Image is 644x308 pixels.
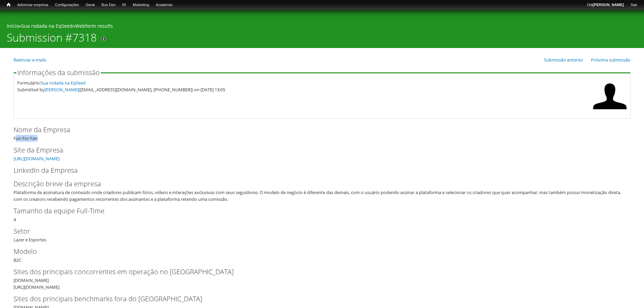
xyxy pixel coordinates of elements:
a: [PERSON_NAME] [45,87,79,93]
label: Site da Empresa [14,145,619,155]
legend: Informações da submissão [16,69,101,76]
div: [DOMAIN_NAME] [URL][DOMAIN_NAME] [14,267,630,290]
a: Sua rodada na EqSeed [21,23,73,29]
a: Submissão anterior [544,57,583,63]
label: Sites dos principais benchmarks fora do [GEOGRAPHIC_DATA] [14,294,619,304]
div: 4 [14,206,630,223]
a: [URL][DOMAIN_NAME] [14,156,59,162]
a: Bus Dev [98,2,119,8]
a: Sua rodada na EqSeed [41,80,86,86]
div: B2C [14,246,630,263]
span: Início [7,2,10,7]
a: Ver perfil do usuário. [593,109,627,115]
a: Marketing [129,2,152,8]
a: Início [7,23,19,29]
div: Lazer e Esportes [14,226,630,243]
label: Modelo [14,246,619,257]
label: Nome da Empresa [14,125,619,135]
a: Academia [152,2,176,8]
a: Início [3,2,14,8]
div: Formulário: [17,79,590,86]
a: Olá[PERSON_NAME] [583,2,627,8]
a: Reenviar e-mails [14,57,46,63]
a: Sair [627,2,641,8]
label: Sites dos principais concorrentes em operação no [GEOGRAPHIC_DATA] [14,267,619,277]
label: Descrição breve da empresa [14,179,619,189]
a: Configurações [52,2,82,8]
div: Fun For Fan [14,125,630,142]
div: Submitted by ([EMAIL_ADDRESS][DOMAIN_NAME], [PHONE_NUMBER]) on [DATE] 13:05 [17,86,590,93]
div: Plataforma de assinatura de conteúdo onde criadores publicam fotos, vídeos e interações exclusiva... [14,189,626,203]
a: Webform results [75,23,113,29]
a: Geral [82,2,98,8]
div: » » [7,23,637,31]
a: Adicionar empresa [14,2,52,8]
label: Tamanho da equipe Full-Time [14,206,619,216]
a: Próxima submissão [591,57,630,63]
h1: Submission #7318 [7,31,97,48]
label: LinkedIn da Empresa [14,165,619,175]
a: RI [119,2,129,8]
label: Setor [14,226,619,236]
strong: [PERSON_NAME] [593,3,624,7]
img: Foto de Eden Pino Wiedemann [593,79,627,113]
